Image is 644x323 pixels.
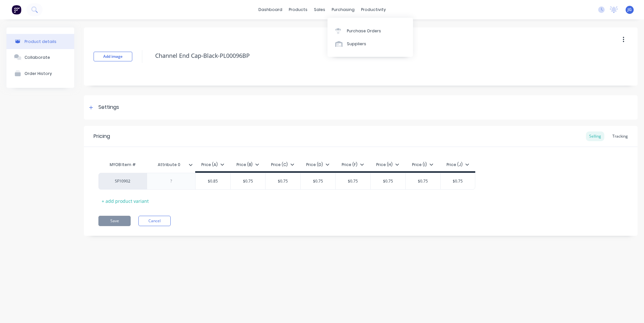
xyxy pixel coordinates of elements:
[271,162,294,168] div: Price (C)
[231,173,266,189] div: $0.75
[98,103,119,111] div: Settings
[266,173,300,189] div: $0.75
[201,162,224,168] div: Price (A)
[98,173,475,190] div: SF10902$0.85$0.75$0.75$0.75$0.75$0.75$0.75$0.75
[236,162,259,168] div: Price (B)
[12,5,21,15] img: Factory
[98,196,152,206] div: + add product variant
[311,5,328,15] div: sales
[152,48,579,63] textarea: Channel End Cap-Black-PL00096BP
[327,24,413,37] a: Purchase Orders
[342,162,364,168] div: Price (F)
[98,158,147,171] div: MYOB Item #
[25,39,56,44] div: Product details
[6,65,74,81] button: Order History
[98,216,131,226] button: Save
[586,131,604,141] div: Selling
[94,132,110,140] div: Pricing
[441,173,475,189] div: $0.75
[609,131,631,141] div: Tracking
[412,162,433,168] div: Price (I)
[447,162,469,168] div: Price (J)
[371,173,406,189] div: $0.75
[301,173,336,189] div: $0.75
[347,41,366,47] div: Suppliers
[105,178,140,184] div: SF10902
[406,173,440,189] div: $0.75
[147,157,191,173] div: Attribute 0
[255,5,286,15] a: dashboard
[347,28,381,34] div: Purchase Orders
[138,216,171,226] button: Cancel
[286,5,311,15] div: products
[328,5,358,15] div: purchasing
[628,7,632,13] span: JG
[336,173,370,189] div: $0.75
[358,5,389,15] div: productivity
[196,173,230,189] div: $0.85
[25,71,52,76] div: Order History
[376,162,399,168] div: Price (H)
[6,49,74,65] button: Collaborate
[94,52,132,61] button: Add image
[147,158,195,171] div: Attribute 0
[25,55,50,60] div: Collaborate
[327,37,413,50] a: Suppliers
[306,162,329,168] div: Price (D)
[6,34,74,49] button: Product details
